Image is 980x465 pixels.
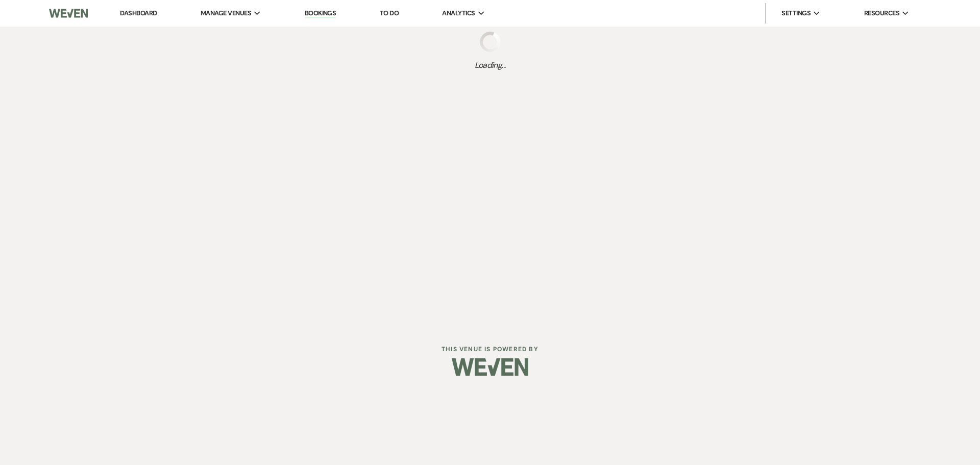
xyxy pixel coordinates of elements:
[305,9,336,18] a: Bookings
[480,32,500,52] img: loading spinner
[120,9,157,17] a: Dashboard
[452,349,528,385] img: Weven Logo
[380,9,399,17] a: To Do
[442,8,475,18] span: Analytics
[201,8,251,18] span: Manage Venues
[49,3,88,24] img: Weven Logo
[864,8,899,18] span: Resources
[475,59,506,71] span: Loading...
[781,8,811,18] span: Settings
